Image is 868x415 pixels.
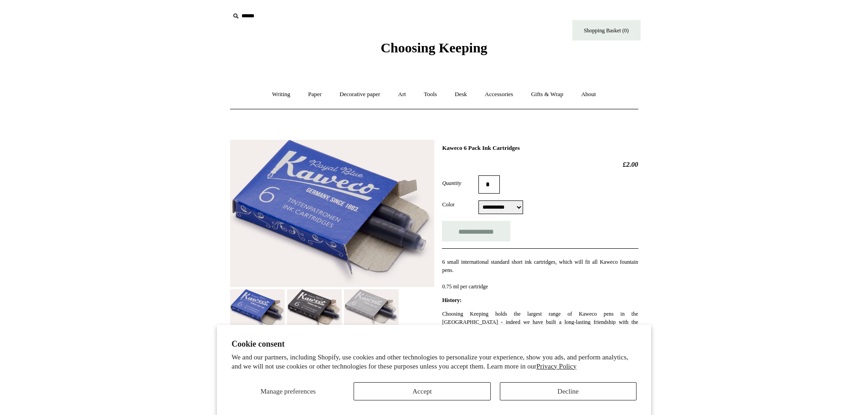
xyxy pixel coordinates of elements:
a: Tools [416,82,445,107]
span: Choosing Keeping [380,40,487,55]
img: Kaweco 6 Pack Ink Cartridges [230,289,285,329]
span: Manage preferences [261,388,316,395]
a: Art [390,82,414,107]
a: Shopping Basket (0) [572,20,641,41]
label: Color [442,200,478,209]
a: About [573,82,604,107]
a: Desk [447,82,475,107]
img: Kaweco 6 Pack Ink Cartridges [344,289,399,327]
strong: History: [442,297,462,303]
a: Choosing Keeping [380,47,487,54]
label: Quantity [442,179,478,187]
a: Decorative paper [331,82,388,107]
img: Kaweco 6 Pack Ink Cartridges [230,140,434,287]
a: Paper [300,82,330,107]
button: Decline [500,382,637,400]
button: Accept [354,382,490,400]
a: Accessories [477,82,521,107]
p: Choosing Keeping holds the largest range of Kaweco pens in the [GEOGRAPHIC_DATA] - indeed we have... [442,310,638,384]
a: Privacy Policy [536,363,576,370]
img: Kaweco 6 Pack Ink Cartridges [287,289,342,327]
p: We and our partners, including Shopify, use cookies and other technologies to personalize your ex... [231,353,637,371]
button: Manage preferences [231,382,344,400]
h2: £2.00 [442,160,638,169]
a: Gifts & Wrap [523,82,571,107]
h1: Kaweco 6 Pack Ink Cartridges [442,144,638,152]
h2: Cookie consent [231,339,637,349]
p: 6 small international standard short ink cartridges, which will fit all Kaweco fountain pens. 0.7... [442,258,638,291]
a: Writing [264,82,298,107]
